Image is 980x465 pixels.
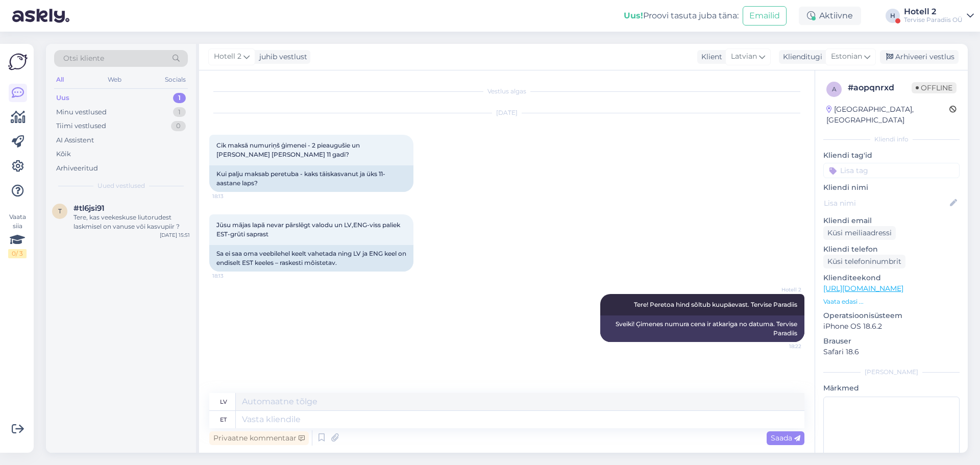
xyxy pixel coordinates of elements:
img: Askly Logo [8,52,28,71]
span: Uued vestlused [97,181,145,190]
div: Klienditugi [779,52,822,62]
b: Uus! [624,11,643,20]
div: [PERSON_NAME] [823,368,960,377]
div: Aktiivne [799,7,861,25]
div: [DATE] 15:51 [160,231,190,239]
span: 18:22 [763,342,801,350]
div: Tere, kas veekeskuse liutorudest laskmisel on vanuse või kasvupiir ? [73,213,190,231]
div: Vaata siia [8,212,27,258]
div: [DATE] [209,108,804,117]
div: juhib vestlust [255,52,307,62]
a: [URL][DOMAIN_NAME] [823,284,903,293]
span: Jūsu mājas lapā nevar pārslēgt valodu un LV,ENG-viss paliek EST-grūti saprast [216,221,402,238]
p: Kliendi telefon [823,244,960,255]
p: iPhone OS 18.6.2 [823,321,960,332]
p: Klienditeekond [823,273,960,283]
span: Latvian [731,51,757,62]
div: All [54,73,66,86]
div: lv [220,393,227,410]
div: H [886,9,900,23]
div: AI Assistent [56,135,94,145]
div: 0 [171,121,186,131]
div: Tervise Paradiis OÜ [904,16,963,24]
span: t [58,207,62,215]
p: Märkmed [823,383,960,394]
span: Cik maksā numuriņš ģimenei - 2 pieaugušie un [PERSON_NAME] [PERSON_NAME] 11 gadi? [216,141,361,158]
div: Kui palju maksab peretuba - kaks täiskasvanut ja üks 11-aastane laps? [209,165,413,192]
div: Proovi tasuta juba täna: [624,10,739,22]
div: 0 / 3 [8,249,27,258]
p: Kliendi email [823,215,960,226]
span: Hotell 2 [214,51,241,62]
span: 18:13 [212,192,251,200]
div: Hotell 2 [904,8,963,16]
span: Saada [771,433,800,443]
span: Tere! Peretoa hind sõltub kuupäevast. Tervise Paradiis [634,301,797,308]
div: Arhiveeri vestlus [880,50,959,64]
div: Sveiki! Ģimenes numura cena ir atkarīga no datuma. Tervise Paradiis [600,315,804,342]
div: [GEOGRAPHIC_DATA], [GEOGRAPHIC_DATA] [826,104,949,126]
div: et [220,411,227,428]
div: Vestlus algas [209,87,804,96]
div: 1 [173,93,186,103]
div: Küsi meiliaadressi [823,226,896,240]
p: Safari 18.6 [823,347,960,357]
div: Klient [697,52,722,62]
div: 1 [173,107,186,117]
span: 18:13 [212,272,251,280]
p: Brauser [823,336,960,347]
span: Estonian [831,51,862,62]
input: Lisa nimi [824,198,948,209]
p: Kliendi tag'id [823,150,960,161]
div: Minu vestlused [56,107,107,117]
div: Tiimi vestlused [56,121,106,131]
span: Otsi kliente [63,53,104,64]
div: Socials [163,73,188,86]
div: Privaatne kommentaar [209,431,309,445]
span: #tl6jsi91 [73,204,105,213]
div: Arhiveeritud [56,163,98,174]
div: Küsi telefoninumbrit [823,255,905,268]
p: Vaata edasi ... [823,297,960,306]
p: Operatsioonisüsteem [823,310,960,321]
span: Offline [912,82,957,93]
a: Hotell 2Tervise Paradiis OÜ [904,8,974,24]
div: Sa ei saa oma veebilehel keelt vahetada ning LV ja ENG keel on endiselt EST keeles – raskesti mõi... [209,245,413,272]
button: Emailid [743,6,787,26]
input: Lisa tag [823,163,960,178]
span: Hotell 2 [763,286,801,293]
span: a [832,85,837,93]
p: Kliendi nimi [823,182,960,193]
div: Kliendi info [823,135,960,144]
div: Kõik [56,149,71,159]
div: # aopqnrxd [848,82,912,94]
div: Uus [56,93,69,103]
div: Web [106,73,124,86]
